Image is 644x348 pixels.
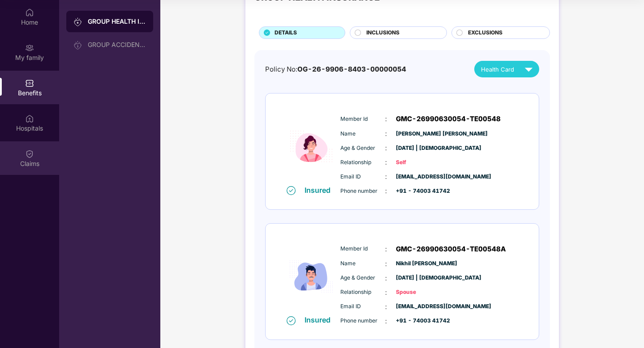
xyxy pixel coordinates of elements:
[73,17,82,26] img: svg+xml;base64,PHN2ZyB3aWR0aD0iMjAiIGhlaWdodD0iMjAiIHZpZXdCb3g9IjAgMCAyMCAyMCIgZmlsbD0ibm9uZSIgeG...
[396,317,441,325] span: +91 - 74003 41742
[385,186,387,196] span: :
[25,149,34,158] img: svg+xml;base64,PHN2ZyBpZD0iQ2xhaW0iIHhtbG5zPSJodHRwOi8vd3d3LnczLm9yZy8yMDAwL3N2ZyIgd2lkdGg9IjIwIi...
[396,114,501,124] span: GMC-26990630054-TE00548
[396,302,441,311] span: [EMAIL_ADDRESS][DOMAIN_NAME]
[521,61,537,77] img: svg+xml;base64,PHN2ZyB4bWxucz0iaHR0cDovL3d3dy53My5vcmcvMjAwMC9zdmciIHZpZXdCb3g9IjAgMCAyNCAyNCIgd2...
[25,114,34,123] img: svg+xml;base64,PHN2ZyBpZD0iSG9zcGl0YWxzIiB4bWxucz0iaHR0cDovL3d3dy53My5vcmcvMjAwMC9zdmciIHdpZHRoPS...
[481,65,514,74] span: Health Card
[468,29,502,37] span: EXCLUSIONS
[25,43,34,52] img: svg+xml;base64,PHN2ZyB3aWR0aD0iMjAiIGhlaWdodD0iMjAiIHZpZXdCb3g9IjAgMCAyMCAyMCIgZmlsbD0ibm9uZSIgeG...
[284,238,338,315] img: icon
[396,288,441,297] span: Spouse
[366,29,399,37] span: INCLUSIONS
[287,316,296,325] img: svg+xml;base64,PHN2ZyB4bWxucz0iaHR0cDovL3d3dy53My5vcmcvMjAwMC9zdmciIHdpZHRoPSIxNiIgaGVpZ2h0PSIxNi...
[340,259,385,268] span: Name
[340,173,385,181] span: Email ID
[396,130,441,138] span: [PERSON_NAME] [PERSON_NAME]
[340,317,385,325] span: Phone number
[305,315,336,324] div: Insured
[340,115,385,123] span: Member Id
[305,186,336,195] div: Insured
[340,130,385,138] span: Name
[385,259,387,269] span: :
[25,79,34,88] img: svg+xml;base64,PHN2ZyBpZD0iQmVuZWZpdHMiIHhtbG5zPSJodHRwOi8vd3d3LnczLm9yZy8yMDAwL3N2ZyIgd2lkdGg9Ij...
[287,186,296,195] img: svg+xml;base64,PHN2ZyB4bWxucz0iaHR0cDovL3d3dy53My5vcmcvMjAwMC9zdmciIHdpZHRoPSIxNiIgaGVpZ2h0PSIxNi...
[396,144,441,153] span: [DATE] | [DEMOGRAPHIC_DATA]
[396,259,441,268] span: Nikhil [PERSON_NAME]
[25,8,34,17] img: svg+xml;base64,PHN2ZyBpZD0iSG9tZSIgeG1sbnM9Imh0dHA6Ly93d3cudzMub3JnLzIwMDAvc3ZnIiB3aWR0aD0iMjAiIG...
[385,302,387,312] span: :
[340,302,385,311] span: Email ID
[385,288,387,297] span: :
[385,244,387,254] span: :
[385,316,387,326] span: :
[73,41,82,50] img: svg+xml;base64,PHN2ZyB3aWR0aD0iMjAiIGhlaWdodD0iMjAiIHZpZXdCb3g9IjAgMCAyMCAyMCIgZmlsbD0ibm9uZSIgeG...
[396,173,441,181] span: [EMAIL_ADDRESS][DOMAIN_NAME]
[340,144,385,153] span: Age & Gender
[284,108,338,185] img: icon
[474,61,539,77] button: Health Card
[88,41,146,48] div: GROUP ACCIDENTAL INSURANCE
[340,274,385,282] span: Age & Gender
[340,187,385,195] span: Phone number
[396,158,441,167] span: Self
[396,187,441,195] span: +91 - 74003 41742
[385,157,387,167] span: :
[385,114,387,124] span: :
[88,17,146,26] div: GROUP HEALTH INSURANCE
[265,64,406,75] div: Policy No:
[385,129,387,139] span: :
[340,245,385,253] span: Member Id
[385,273,387,283] span: :
[385,172,387,182] span: :
[396,274,441,282] span: [DATE] | [DEMOGRAPHIC_DATA]
[340,158,385,167] span: Relationship
[297,65,406,73] span: OG-26-9906-8403-00000054
[340,288,385,297] span: Relationship
[385,143,387,153] span: :
[275,29,297,37] span: DETAILS
[396,244,506,255] span: GMC-26990630054-TE00548A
